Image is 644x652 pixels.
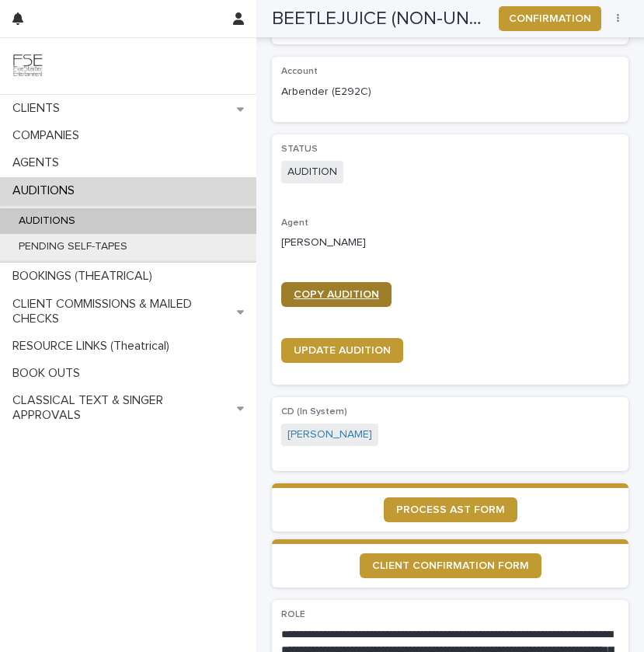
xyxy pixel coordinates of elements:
[6,101,72,116] p: CLIENTS
[12,51,44,82] img: 9JgRvJ3ETPGCJDhvPVA5
[281,145,318,154] span: STATUS
[281,84,619,100] p: Arbender (E292C)
[281,235,619,251] p: [PERSON_NAME]
[6,183,87,198] p: AUDITIONS
[6,393,237,423] p: CLASSICAL TEXT & SINGER APPROVALS
[6,339,182,354] p: RESOURCE LINKS (Theatrical)
[6,155,71,170] p: AGENTS
[384,497,517,522] a: PROCESS AST FORM
[499,6,601,31] button: CONFIRMATION
[287,427,372,443] a: [PERSON_NAME]
[6,297,237,326] p: CLIENT COMMISSIONS & MAILED CHECKS
[372,560,529,571] span: CLIENT CONFIRMATION FORM
[294,289,379,300] span: COPY AUDITION
[294,345,391,356] span: UPDATE AUDITION
[281,610,305,619] span: ROLE
[281,161,343,183] span: AUDITION
[6,128,92,143] p: COMPANIES
[6,366,92,381] p: BOOK OUTS
[6,240,140,253] p: PENDING SELF-TAPES
[281,218,308,228] span: Agent
[272,8,486,30] h2: BEETLEJUICE (NON-UNION NATIONAL TOUR)
[6,214,88,228] p: AUDITIONS
[509,11,591,26] span: CONFIRMATION
[396,504,505,515] span: PROCESS AST FORM
[281,67,318,76] span: Account
[281,282,392,307] a: COPY AUDITION
[360,553,541,578] a: CLIENT CONFIRMATION FORM
[281,407,347,417] span: CD (In System)
[6,269,165,284] p: BOOKINGS (THEATRICAL)
[281,338,403,363] a: UPDATE AUDITION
